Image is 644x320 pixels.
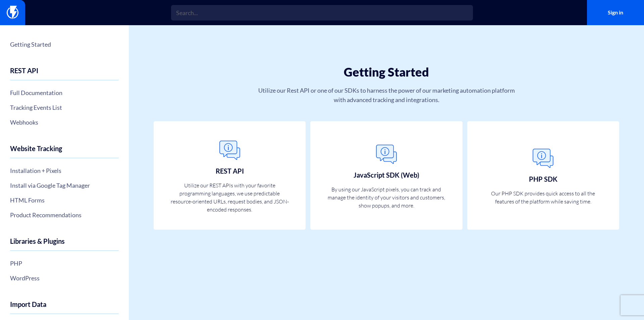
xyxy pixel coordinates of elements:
h1: Getting Started [169,65,604,79]
a: PHP [10,258,119,269]
a: Tracking Events List [10,102,119,113]
img: General.png [216,137,243,164]
h4: Libraries & Plugins [10,237,119,251]
a: Webhooks [10,117,119,128]
p: Utilize our Rest API or one of our SDKs to harness the power of our marketing automation platform... [256,86,517,104]
img: General.png [373,141,400,168]
h4: Import Data [10,301,119,314]
p: Utilize our REST APIs with your favorite programming languages, we use predictable resource-orien... [170,181,290,214]
a: HTML Forms [10,194,119,206]
a: REST API Utilize our REST APIs with your favorite programming languages, we use predictable resou... [154,121,306,230]
a: JavaScript SDK (Web) By using our JavaScript pixels, you can track and manage the identity of you... [310,121,462,230]
a: Installation + Pixels [10,165,119,176]
h3: JavaScript SDK (Web) [354,171,419,179]
a: Install via Google Tag Manager [10,180,119,191]
img: General.png [530,145,556,172]
a: Getting Started [10,39,119,50]
p: By using our JavaScript pixels, you can track and manage the identity of your visitors and custom... [326,185,446,210]
a: WordPress [10,272,119,284]
a: PHP SDK Our PHP SDK provides quick access to all the features of the platform while saving time. [467,121,619,230]
input: Search... [171,5,473,20]
h3: REST API [216,167,244,175]
a: Product Recommendations [10,209,119,221]
h3: PHP SDK [529,175,557,183]
a: Full Documentation [10,87,119,98]
p: Our PHP SDK provides quick access to all the features of the platform while saving time. [483,189,603,205]
h4: REST API [10,67,119,80]
h4: Website Tracking [10,145,119,158]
